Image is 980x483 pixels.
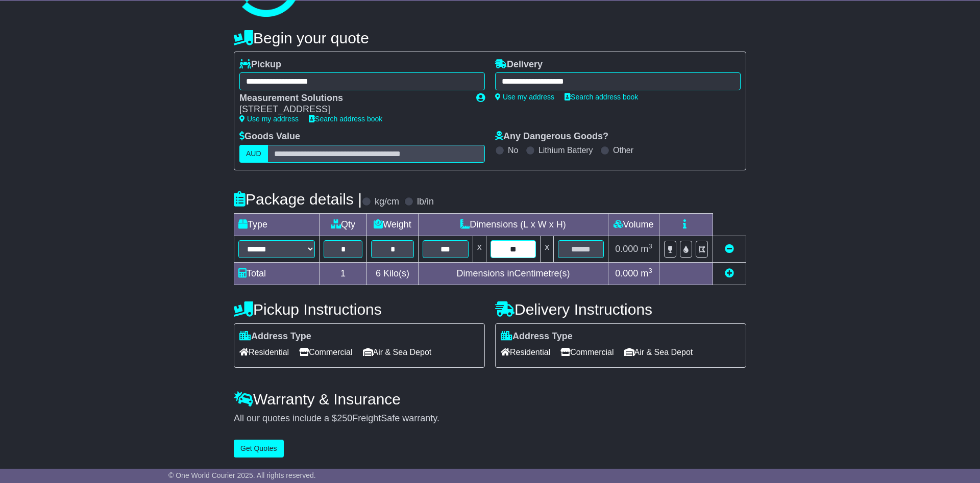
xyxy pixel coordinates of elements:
[495,301,746,318] h4: Delivery Instructions
[648,267,652,274] sup: 3
[418,213,608,236] td: Dimensions (L x W x H)
[239,131,300,142] label: Goods Value
[613,145,633,155] label: Other
[615,268,638,278] span: 0.000
[320,262,367,285] td: 1
[234,440,284,457] button: Get Quotes
[239,331,311,342] label: Address Type
[501,331,573,342] label: Address Type
[239,115,299,123] a: Use my address
[376,268,381,278] span: 6
[309,115,382,123] a: Search address book
[608,213,659,236] td: Volume
[541,236,554,262] td: x
[234,391,746,408] h4: Warranty & Insurance
[337,413,352,423] span: 250
[624,344,693,360] span: Air & Sea Depot
[418,262,608,285] td: Dimensions in Centimetre(s)
[538,145,593,155] label: Lithium Battery
[234,262,320,285] td: Total
[234,213,320,236] td: Type
[473,236,486,262] td: x
[641,244,652,254] span: m
[239,93,466,104] div: Measurement Solutions
[299,344,352,360] span: Commercial
[725,244,734,254] a: Remove this item
[501,344,550,360] span: Residential
[641,268,652,278] span: m
[508,145,518,155] label: No
[495,93,554,101] a: Use my address
[234,191,362,208] h4: Package details |
[615,244,638,254] span: 0.000
[725,268,734,278] a: Add new item
[239,145,268,163] label: AUD
[234,30,746,46] h4: Begin your quote
[565,93,638,101] a: Search address book
[495,59,543,70] label: Delivery
[168,471,316,479] span: © One World Courier 2025. All rights reserved.
[367,213,419,236] td: Weight
[320,213,367,236] td: Qty
[560,344,614,360] span: Commercial
[363,344,432,360] span: Air & Sea Depot
[234,413,746,424] div: All our quotes include a $ FreightSafe warranty.
[367,262,419,285] td: Kilo(s)
[417,196,434,208] label: lb/in
[239,104,466,115] div: [STREET_ADDRESS]
[239,59,281,70] label: Pickup
[375,196,399,208] label: kg/cm
[239,344,289,360] span: Residential
[234,301,485,318] h4: Pickup Instructions
[495,131,608,142] label: Any Dangerous Goods?
[648,242,652,250] sup: 3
